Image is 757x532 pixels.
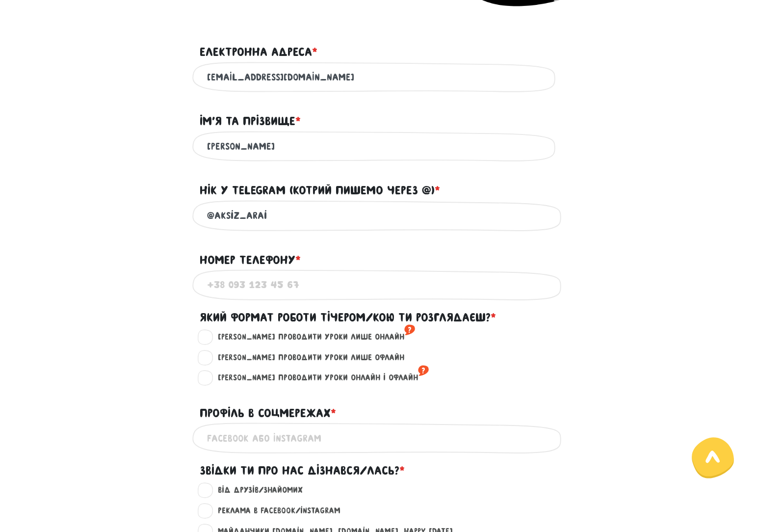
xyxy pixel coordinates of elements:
label: Який формат роботи тічером/кою ти розглядаєш? [200,308,496,327]
label: Нік у Telegram (котрий пишемо через @) [200,181,440,200]
label: Номер телефону [200,251,301,269]
label: Електронна адреса [200,43,317,61]
sup: ? [418,363,429,378]
sup: ? [404,322,415,338]
input: Василь Герундієв [207,135,550,158]
input: englishmonsters@gmail.com [207,66,550,88]
label: Від друзів/знайомих [209,484,303,497]
label: Профіль в соцмережах [200,404,336,423]
input: @engmogen [207,205,550,227]
input: Facebook або Instagram [207,427,550,449]
label: [PERSON_NAME] проводити уроки лише офлайн [209,351,404,364]
label: [PERSON_NAME] проводити уроки лише онлайн [209,331,415,344]
label: [PERSON_NAME] проводити уроки онлайн і офлайн [209,372,429,384]
label: Звідки ти про нас дізнався/лась? [200,461,405,480]
label: Ім'я та прізвище [200,112,301,131]
label: Реклама в Facebook/Instagram [209,505,340,517]
input: +38 093 123 45 67 [207,274,550,296]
